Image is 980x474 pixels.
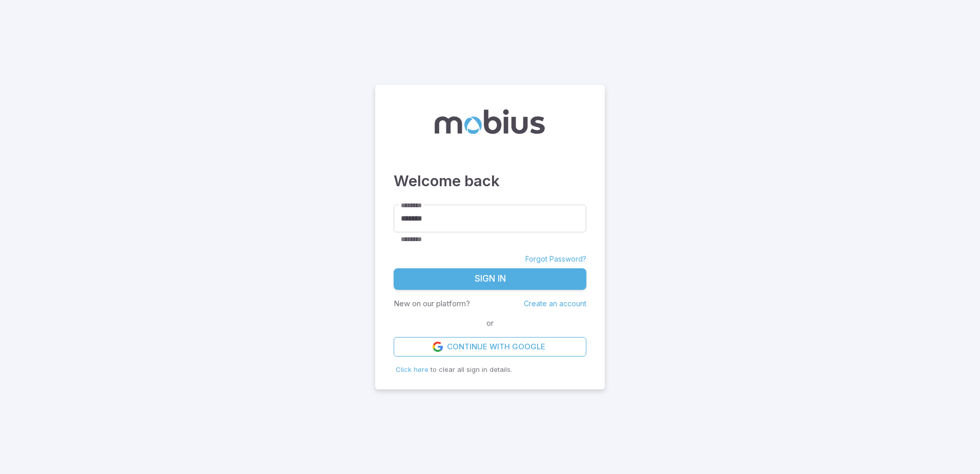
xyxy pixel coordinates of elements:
span: or [484,318,496,329]
p: to clear all sign in details. [396,365,584,375]
h3: Welcome back [394,170,586,192]
a: Forgot Password? [525,254,586,264]
span: Click here [396,365,428,373]
button: Sign In [394,268,586,290]
a: Continue with Google [394,337,586,357]
p: New on our platform? [394,298,470,309]
a: Create an account [524,299,586,308]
